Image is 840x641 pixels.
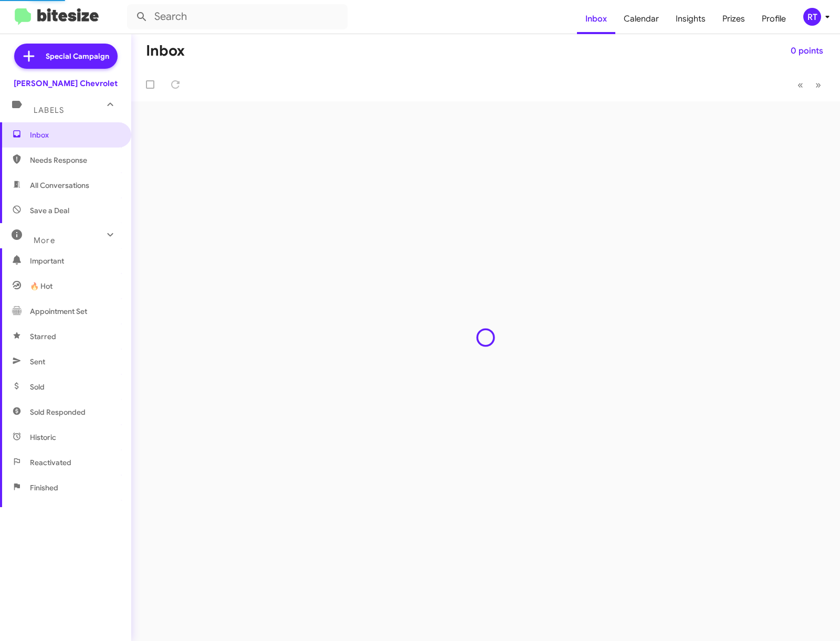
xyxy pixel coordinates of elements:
button: Previous [791,74,810,96]
span: Save a Deal [30,205,69,216]
span: Finished [30,482,58,493]
span: Special Campaign [46,51,109,61]
h1: Inbox [146,43,185,59]
span: » [815,78,821,91]
span: 🔥 Hot [30,281,52,291]
button: 0 points [782,41,832,60]
span: Appointment Set [30,306,87,317]
span: Needs Response [30,155,119,165]
span: Sent [30,356,45,367]
span: Starred [30,331,56,342]
a: Profile [753,4,794,34]
span: All Conversations [30,180,89,191]
a: Insights [667,4,714,34]
span: Reactivated [30,457,71,468]
div: RT [803,8,821,26]
span: More [34,236,55,245]
span: Labels [34,106,64,115]
span: 0 points [791,41,823,60]
a: Prizes [714,4,753,34]
button: Next [809,74,827,96]
span: Inbox [30,130,119,140]
a: Special Campaign [14,44,118,69]
a: Calendar [615,4,667,34]
input: Search [127,4,348,29]
span: Sold [30,382,45,392]
a: Inbox [577,4,615,34]
button: RT [794,8,828,26]
div: [PERSON_NAME] Chevrolet [14,78,118,89]
span: Historic [30,432,56,443]
span: Important [30,256,119,266]
span: « [797,78,803,91]
nav: Page navigation example [792,74,827,96]
span: Sold Responded [30,407,86,417]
